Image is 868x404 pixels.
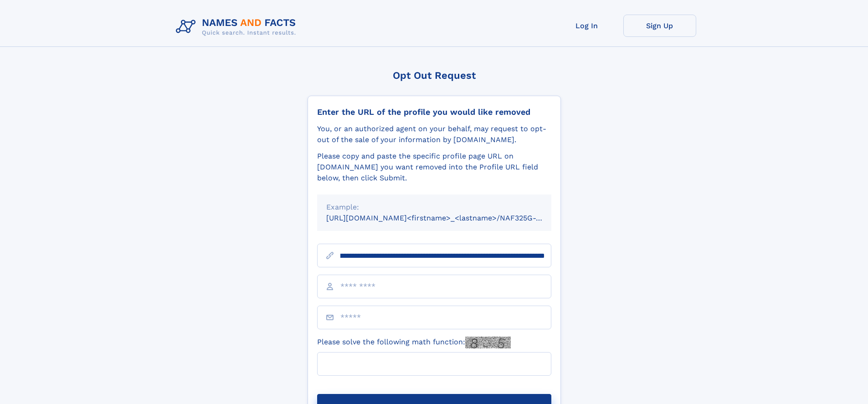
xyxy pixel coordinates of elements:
[317,337,511,348] label: Please solve the following math function:
[326,214,569,222] small: [URL][DOMAIN_NAME]<firstname>_<lastname>/NAF325G-xxxxxxxx
[326,202,542,213] div: Example:
[308,70,561,81] div: Opt Out Request
[623,15,696,37] a: Sign Up
[550,15,623,37] a: Log In
[317,151,551,184] div: Please copy and paste the specific profile page URL on [DOMAIN_NAME] you want removed into the Pr...
[317,107,551,117] div: Enter the URL of the profile you would like removed
[172,15,303,39] img: Logo Names and Facts
[317,123,551,145] div: You, or an authorized agent on your behalf, may request to opt-out of the sale of your informatio...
